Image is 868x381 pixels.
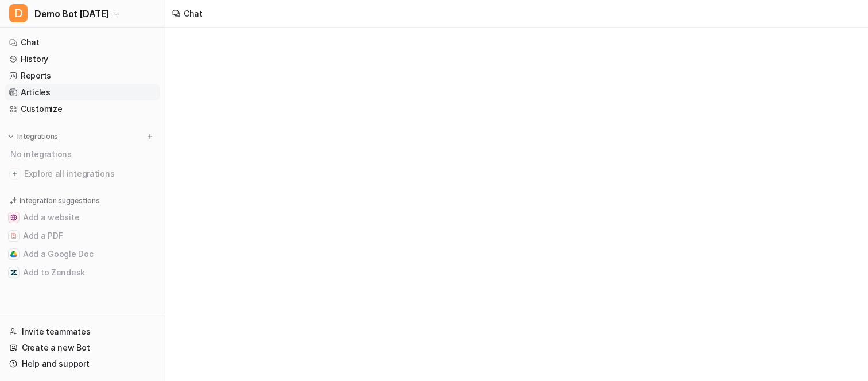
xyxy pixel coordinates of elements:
button: Add a PDFAdd a PDF [5,227,160,245]
a: Chat [5,34,160,50]
span: Explore all integrations [24,165,156,183]
a: Invite teammates [5,324,160,340]
img: menu_add.svg [146,133,154,141]
div: No integrations [7,145,160,164]
button: Add a Google DocAdd a Google Doc [5,245,160,263]
img: expand menu [7,133,15,141]
a: History [5,51,160,67]
img: Add a PDF [10,232,17,239]
p: Integrations [17,132,58,141]
button: Integrations [5,131,61,142]
span: Demo Bot [DATE] [34,6,109,22]
a: Articles [5,84,160,100]
a: Reports [5,68,160,84]
img: explore all integrations [9,168,21,180]
img: Add a Google Doc [10,251,17,258]
p: Integration suggestions [20,196,99,206]
img: Add to Zendesk [10,269,17,276]
img: Add a website [10,214,17,221]
button: Add a websiteAdd a website [5,208,160,227]
div: Chat [184,7,203,20]
a: Create a new Bot [5,340,160,356]
span: D [9,4,28,22]
button: Add to ZendeskAdd to Zendesk [5,263,160,282]
a: Help and support [5,356,160,372]
a: Explore all integrations [5,166,160,182]
a: Customize [5,101,160,117]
